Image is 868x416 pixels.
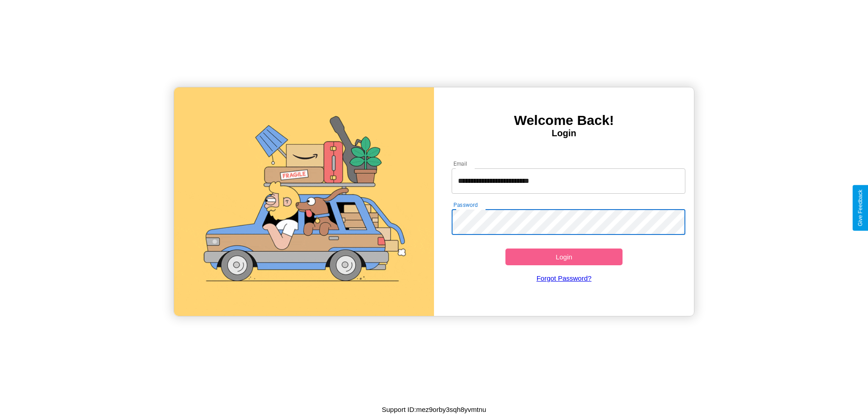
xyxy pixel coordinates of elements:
[453,160,467,167] label: Email
[857,190,863,226] div: Give Feedback
[505,249,623,265] button: Login
[453,201,477,209] label: Password
[434,128,694,139] h4: Login
[382,403,486,416] p: Support ID: mez9orby3sqh8yvmtnu
[447,265,681,291] a: Forgot Password?
[434,113,694,128] h3: Welcome Back!
[174,87,434,316] img: gif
